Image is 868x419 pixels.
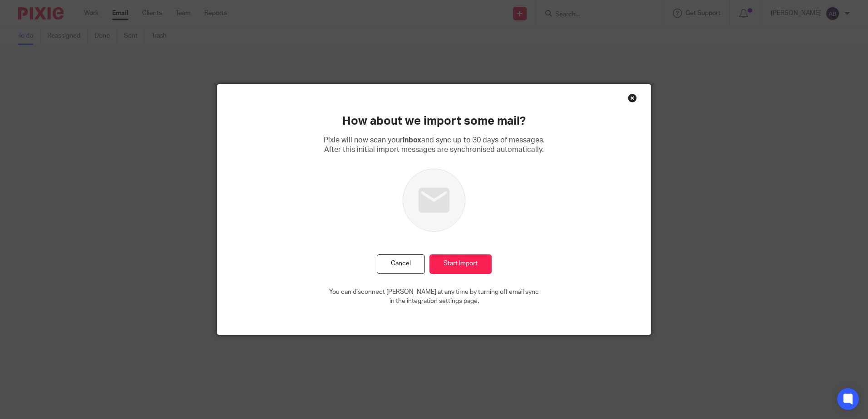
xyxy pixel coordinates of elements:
b: inbox [403,136,421,144]
p: You can disconnect [PERSON_NAME] at any time by turning off email sync in the integration setting... [329,287,539,306]
p: Pixie will now scan your and sync up to 30 days of messages. After this initial import messages a... [324,136,545,155]
h2: How about we import some mail? [342,113,526,129]
button: Cancel [377,254,425,274]
input: Start Import [429,254,492,274]
div: Close this dialog window [628,93,637,102]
